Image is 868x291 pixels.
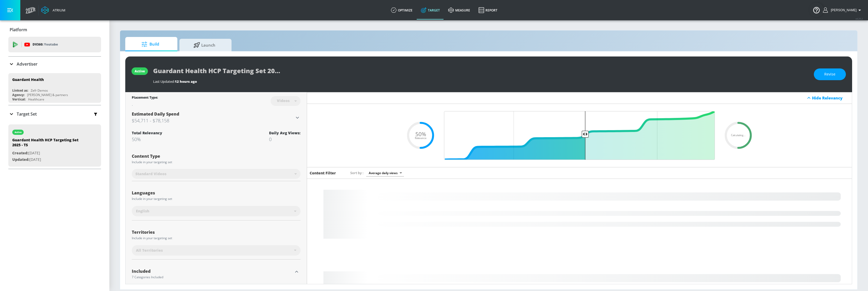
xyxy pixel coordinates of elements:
div: Last Updated: [153,79,809,84]
input: Final Threshold [441,111,717,160]
div: Include in your targeting set [132,237,301,240]
a: Atrium [41,6,65,14]
p: Advertiser [17,61,38,67]
div: activeGuardant Health HCP Targeting Set 2025 - TSCreated:[DATE]Updated:[DATE] [8,124,101,167]
span: login as: andersson.ceron@zefr.com [829,8,857,12]
span: Sort by [350,170,364,175]
div: Advertiser [8,57,101,71]
p: Platform [10,27,27,33]
div: Placement Type: [132,95,158,101]
div: Include in your targeting set [132,197,301,200]
div: Videos [274,98,292,103]
span: Estimated Daily Spend [132,111,179,117]
h6: Content Filter [310,170,336,175]
div: Estimated Daily Spend$54,711 - $78,158 [132,111,301,124]
div: English [132,206,301,216]
a: Target [417,1,444,20]
button: Open Resource Center [809,3,824,17]
span: English [136,208,149,214]
a: Report [474,1,502,20]
h3: $54,711 - $78,158 [132,117,294,124]
p: [DATE] [12,150,85,156]
div: Guardant HealthLinked as:Zefr DemosAgency:[PERSON_NAME] & partnersVertical:Healthcare [8,73,101,103]
span: Revise [824,71,835,78]
div: [PERSON_NAME] & partners [27,93,68,97]
p: DV360: [33,42,58,47]
div: Target Set [8,105,101,123]
button: Revise [814,68,846,80]
div: Total Relevancy [132,130,162,135]
div: Include in your targeting set [132,161,301,164]
div: active [15,131,22,134]
span: Launch [185,39,224,51]
div: Hide Relevancy [307,92,852,104]
span: All Territories [136,248,163,253]
button: [PERSON_NAME] [823,7,863,13]
p: Youtube [44,42,58,47]
div: 0 [269,136,301,142]
p: Target Set [17,111,37,117]
div: 7 Categories Included [132,276,293,279]
span: Build [130,38,170,50]
div: Content Type [132,154,301,158]
div: Vertical: [12,97,26,102]
span: 12 hours ago [175,79,197,84]
div: Linked as: [12,88,28,93]
span: Standard Videos [135,171,166,176]
a: measure [444,1,474,20]
span: Updated: [12,157,29,162]
div: Agency: [12,93,24,97]
div: Included [132,269,293,273]
div: Atrium [51,8,65,12]
span: Relevance [415,137,426,140]
span: 50% [415,131,426,137]
div: active [135,69,145,73]
div: DV360: Youtube [8,37,101,52]
div: Languages [132,191,301,195]
div: Healthcare [28,97,44,102]
div: Hide Relevancy [812,95,849,100]
div: Daily Avg Views: [269,130,301,135]
div: 50% [132,136,162,142]
div: Average daily views [366,169,404,176]
span: v 4.25.2 [855,17,863,20]
div: Platform [8,22,101,37]
div: Zefr Demos [31,88,48,93]
div: Guardant Health [12,77,44,82]
span: Calculating... [731,134,746,137]
div: Guardant Health HCP Targeting Set 2025 - TS [12,137,85,150]
span: Created: [12,150,28,155]
p: [DATE] [12,156,85,163]
div: Territories [132,230,301,234]
a: optimize [387,1,417,20]
div: All Territories [132,245,301,256]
